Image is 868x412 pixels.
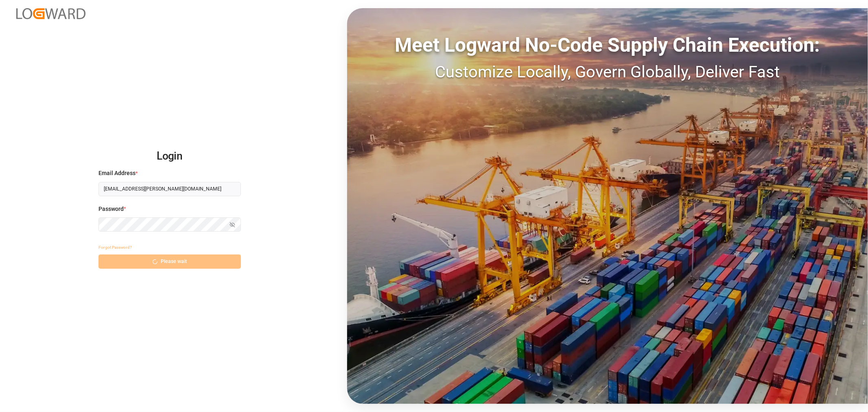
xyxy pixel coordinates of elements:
img: Logward_new_orange.png [16,8,85,19]
div: Meet Logward No-Code Supply Chain Execution: [347,31,868,60]
div: Customize Locally, Govern Globally, Deliver Fast [347,60,868,84]
span: Password [98,205,124,213]
h2: Login [98,143,241,169]
span: Email Address [98,169,136,178]
input: Enter your email [98,182,241,196]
